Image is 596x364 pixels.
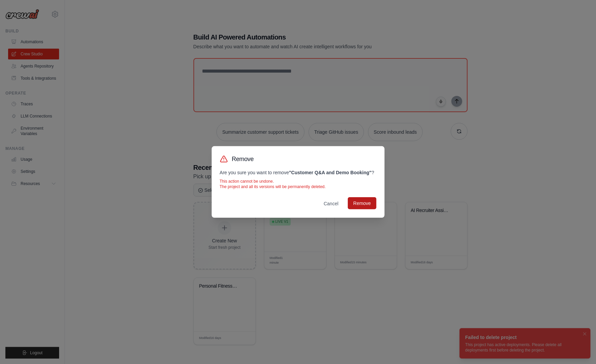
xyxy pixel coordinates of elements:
[220,169,377,176] p: Are you sure you want to remove ?
[220,184,377,189] p: The project and all its versions will be permanently deleted.
[289,170,372,175] strong: " Customer Q&A and Demo Booking "
[220,179,377,184] p: This action cannot be undone.
[318,198,344,210] button: Cancel
[348,197,376,209] button: Remove
[232,154,254,164] h3: Remove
